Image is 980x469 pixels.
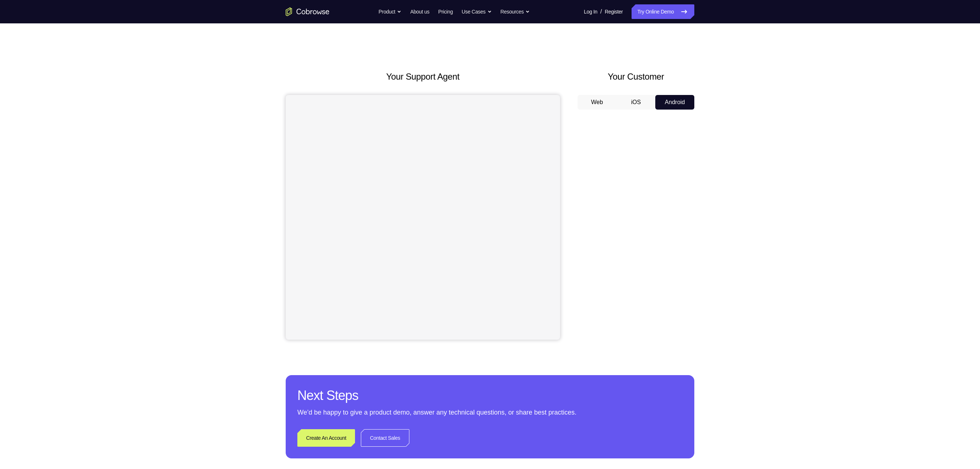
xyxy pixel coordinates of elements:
[438,4,453,19] a: Pricing
[584,4,597,19] a: Log In
[655,95,694,110] button: Android
[361,429,409,447] a: Contact Sales
[600,7,602,16] span: /
[462,4,491,19] button: Use Cases
[501,4,530,19] button: Resources
[379,4,402,19] button: Product
[286,95,560,340] iframe: Agent
[578,95,617,110] button: Web
[297,429,355,447] a: Create An Account
[578,70,694,83] h2: Your Customer
[286,70,560,83] h2: Your Support Agent
[605,4,623,19] a: Register
[297,387,683,404] h2: Next Steps
[297,407,683,417] p: We’d be happy to give a product demo, answer any technical questions, or share best practices.
[632,4,694,19] a: Try Online Demo
[286,7,329,16] a: Go to the home page
[410,4,429,19] a: About us
[617,95,656,110] button: iOS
